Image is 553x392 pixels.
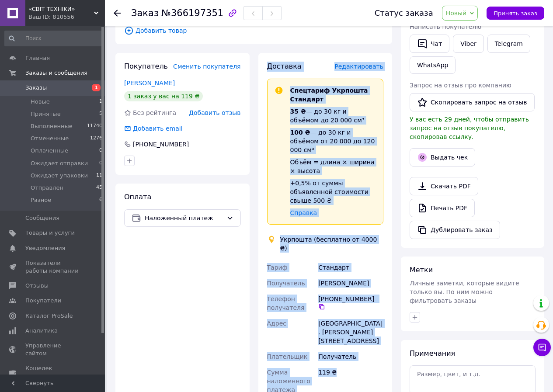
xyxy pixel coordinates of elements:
[31,135,69,142] span: Отмененные
[410,116,529,140] span: У вас есть 29 дней, чтобы отправить запрос на отзыв покупателю, скопировав ссылку.
[99,147,102,155] span: 0
[31,184,63,192] span: Отправлен
[410,266,433,274] span: Метки
[267,353,308,360] span: Плательщик
[267,280,305,287] span: Получатель
[316,349,385,364] div: Получатель
[290,129,310,136] span: 100 ₴
[375,9,433,17] div: Статус заказа
[124,80,175,87] a: [PERSON_NAME]
[290,108,306,115] span: 35 ₴
[267,264,288,271] span: Тариф
[25,214,59,222] span: Сообщения
[131,8,159,18] span: Заказ
[316,316,385,349] div: [GEOGRAPHIC_DATA]. [PERSON_NAME][STREET_ADDRESS]
[318,295,383,310] div: [PHONE_NUMBER]
[410,23,481,30] span: Написать покупателю
[25,297,61,305] span: Покупатели
[25,244,65,252] span: Уведомления
[31,172,88,180] span: Ожидает упаковки
[533,339,551,356] button: Чат с покупателем
[290,179,376,205] div: +0,5% от суммы объявленной стоимости свыше 500 ₴
[267,320,286,327] span: Адрес
[25,229,75,237] span: Товары и услуги
[31,196,51,204] span: Разное
[123,124,184,133] div: Добавить email
[28,5,94,13] span: «CBIT TEXHIKИ»
[267,62,302,70] span: Доставка
[25,342,81,357] span: Управление сайтом
[410,177,478,195] a: Скачать PDF
[25,69,87,77] span: Заказы и сообщения
[25,282,49,290] span: Отзывы
[132,124,184,133] div: Добавить email
[267,295,305,311] span: Телефон получателя
[25,364,81,380] span: Кошелек компании
[410,221,500,239] button: Дублировать заказ
[25,84,47,92] span: Заказы
[410,199,475,217] a: Печать PDF
[410,349,455,357] span: Примечания
[114,9,121,17] div: Вернуться назад
[290,209,317,216] a: Справка
[487,7,544,20] button: Принять заказ
[290,128,376,154] div: — до 30 кг и объёмом от 20 000 до 120 000 см³
[316,275,385,291] div: [PERSON_NAME]
[124,26,383,35] span: Добавить товар
[161,8,223,18] span: №366197351
[334,63,383,70] span: Редактировать
[96,172,102,180] span: 11
[410,280,519,304] span: Личные заметки, которые видите только вы. По ним можно фильтровать заказы
[487,35,530,53] a: Telegram
[25,259,81,275] span: Показатели работы компании
[316,260,385,275] div: Стандарт
[99,160,102,167] span: 0
[494,10,537,17] span: Принять заказ
[31,98,50,106] span: Новые
[124,193,151,201] span: Оплата
[410,148,475,167] button: Выдать чек
[410,35,449,53] button: Чат
[99,98,102,106] span: 1
[410,93,535,111] button: Скопировать запрос на отзыв
[99,196,102,204] span: 6
[28,13,105,21] div: Ваш ID: 810556
[31,160,88,167] span: Ожидает отправки
[87,122,102,130] span: 11740
[290,87,368,103] span: Спецтариф Укрпошта Стандарт
[90,135,102,142] span: 1276
[189,109,240,116] span: Добавить отзыв
[31,147,68,155] span: Оплаченные
[133,109,176,116] span: Без рейтинга
[31,110,61,118] span: Принятые
[173,63,240,70] span: Сменить покупателя
[410,56,456,74] a: WhatsApp
[31,122,73,130] span: Выполненные
[132,140,190,149] div: [PHONE_NUMBER]
[453,35,483,53] a: Viber
[99,110,102,118] span: 5
[446,10,467,17] span: Новый
[25,327,58,335] span: Аналитика
[92,84,101,91] span: 1
[278,235,386,253] div: Укрпошта (бесплатно от 4000 ₴)
[124,62,168,70] span: Покупатель
[96,184,102,192] span: 45
[25,312,73,320] span: Каталог ProSale
[290,107,376,125] div: — до 30 кг и объёмом до 20 000 см³
[410,82,511,89] span: Запрос на отзыв про компанию
[124,91,203,101] div: 1 заказ у вас на 119 ₴
[4,31,103,46] input: Поиск
[290,158,376,175] div: Объём = длина × ширина × высота
[145,213,223,223] span: Наложенный платеж
[25,54,50,62] span: Главная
